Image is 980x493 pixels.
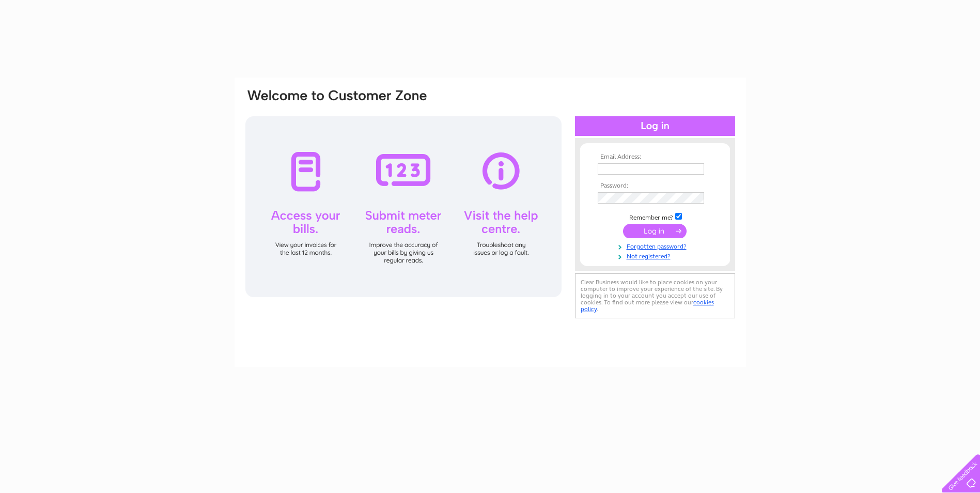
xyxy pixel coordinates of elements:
[581,299,714,313] a: cookies policy
[598,251,715,260] a: Not registered?
[598,241,715,251] a: Forgotten password?
[623,224,687,238] input: Submit
[575,273,735,318] div: Clear Business would like to place cookies on your computer to improve your experience of the sit...
[595,182,715,190] th: Password:
[595,153,715,161] th: Email Address:
[595,211,715,222] td: Remember me?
